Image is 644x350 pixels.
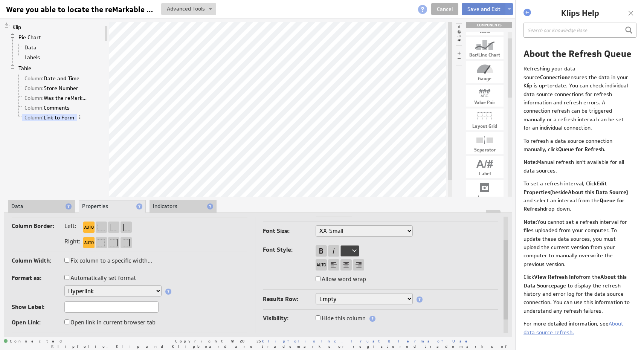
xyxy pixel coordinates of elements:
[462,3,506,15] button: Save and Exit
[22,53,43,61] a: Labels
[24,114,44,121] span: Column:
[540,74,568,81] strong: Connection
[523,273,632,315] p: Click from the page to display the refresh history and error log for the data source connection. ...
[12,255,64,266] label: Column Width:
[523,179,632,213] p: To set a refresh interval, Click (beside ) and select an interval from the drop-down.
[12,317,64,328] label: Open Link:
[351,338,473,344] a: Trust & Terms of Use
[64,255,152,266] label: Fix column to a specific width...
[466,53,504,57] div: Bar/Line Chart
[150,200,217,213] li: Indicators
[466,195,504,200] div: Image
[24,95,44,101] span: Column:
[507,8,511,11] img: button-savedrop.png
[533,8,627,19] h1: Klips Help
[523,23,636,38] input: Search our Knowledge Base
[64,317,156,328] label: Open link in current browser tab
[22,75,82,82] a: Column: Date and Time
[523,158,632,175] p: Manual refresh isn't available for all data sources.
[466,22,512,28] div: Drag & drop components onto the workspace
[534,274,579,280] strong: View Refresh Info
[8,200,75,213] li: Data
[12,221,64,231] label: Column Border:
[466,29,504,34] div: Table
[523,319,632,336] p: For more detailed information, see
[24,85,44,92] span: Column:
[568,189,626,196] strong: About this Data Source
[64,273,136,283] label: Automatically set format
[77,115,82,120] span: More actions
[64,258,69,263] input: Fix column to a specific width...
[22,114,77,121] a: Column: Link to Form
[22,94,92,102] a: Column: Was the reMarkable Display Located?
[523,159,537,165] strong: Note:
[456,23,462,44] li: Hide or show the component palette
[316,274,366,284] label: Allow word wrap
[64,238,79,244] label: Right:
[263,245,316,255] label: Font Style:
[466,148,504,152] div: Separator
[558,146,604,153] strong: Queue for Refresh
[4,339,66,344] span: Connected: ID: dpnc-21 Online: true
[523,137,632,154] p: To refresh a data source connection manually, click .
[523,218,632,268] p: You cannot set a refresh interval for files uploaded from your computer. To update these data sou...
[316,315,320,320] input: Hide this column
[24,104,44,111] span: Column:
[316,276,320,281] input: Allow word wrap
[466,171,504,176] div: Label
[24,75,44,82] span: Column:
[466,124,504,128] div: Layout Grid
[22,44,40,51] a: Data
[456,45,462,66] li: Hide or show the component controls palette
[523,180,607,195] strong: Edit Properties
[16,34,44,41] a: Pie Chart
[263,313,316,324] label: Visibility:
[12,273,64,283] label: Format as:
[523,320,623,335] a: About data source refresh.
[3,3,157,16] input: Were you able to locate the reMarkable display?
[263,226,316,236] label: Font Size:
[16,64,34,72] a: Table
[523,274,627,289] strong: About this Data Source
[316,313,366,324] label: Hide this column
[22,104,73,112] a: Column: Comments
[12,302,64,312] label: Show Label:
[523,64,632,132] p: Refreshing your data source ensures the data in your Klip is up-to-date. You can check individual...
[523,219,537,225] strong: Note:
[64,275,69,280] input: Automatically set format
[22,84,81,92] a: Column: Store Number
[64,223,79,229] label: Left:
[51,344,597,348] span: Klipfolio, Klip and Klipboard are trademarks or registered trademarks of Klipfolio Inc.
[209,8,212,11] img: button-savedrop.png
[466,76,504,81] div: Gauge
[263,294,316,304] label: Results Row:
[466,100,504,105] div: Value Pair
[523,47,636,60] h1: About the Refresh Queue
[175,339,343,343] span: Copyright © 2025
[79,200,146,213] li: Properties
[10,23,24,31] a: Klip
[64,319,69,324] input: Open link in current browser tab
[262,338,343,344] a: Klipfolio Inc.
[431,3,458,15] a: Cancel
